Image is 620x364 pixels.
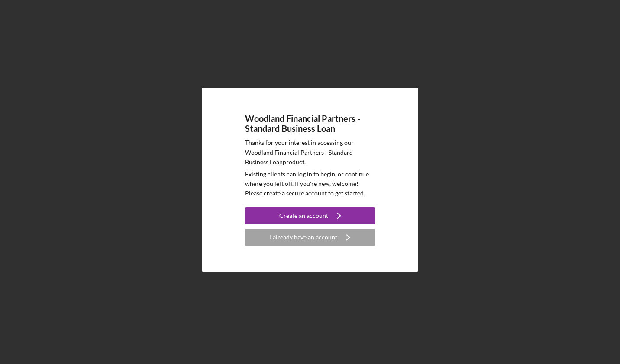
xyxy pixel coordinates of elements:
button: Create an account [245,207,375,224]
p: Existing clients can log in to begin, or continue where you left off. If you're new, welcome! Ple... [245,169,375,198]
p: Thanks for your interest in accessing our Woodland Financial Partners - Standard Business Loan pr... [245,138,375,167]
h4: Woodland Financial Partners - Standard Business Loan [245,114,375,134]
a: Create an account [245,207,375,227]
div: I already have an account [270,229,337,246]
div: Create an account [279,207,328,224]
button: I already have an account [245,229,375,246]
